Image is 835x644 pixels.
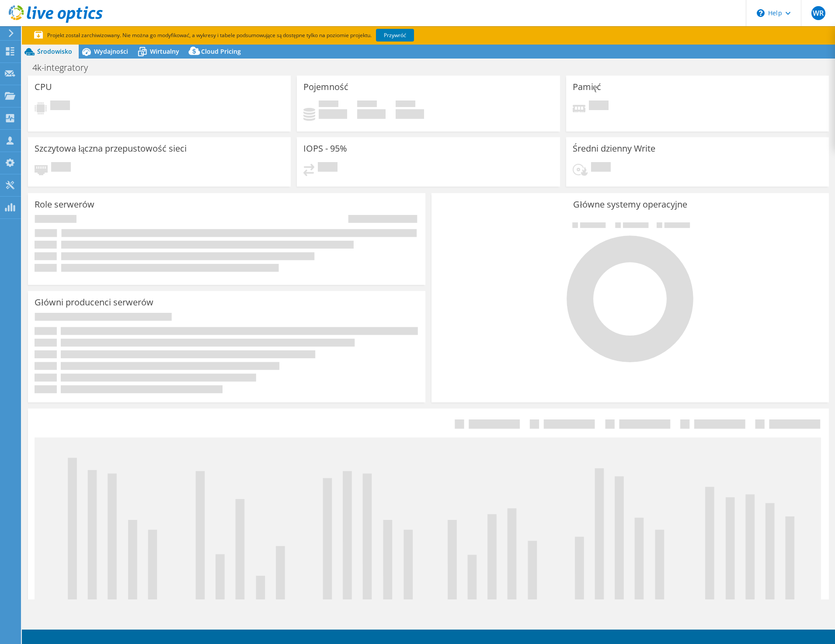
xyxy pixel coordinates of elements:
[34,31,463,40] p: Projekt został zarchiwizowany. Nie można go modyfikować, a wykresy i tabele podsumowujące są dost...
[396,100,415,109] span: Łącznie
[303,144,347,153] h3: IOPS - 95%
[35,82,52,92] h3: CPU
[35,298,153,307] h3: Główni producenci serwerów
[573,82,602,92] h3: Pamięć
[396,109,424,119] h4: 0 GiB
[150,47,179,55] span: Wirtualny
[50,100,70,112] span: Oczekuje
[438,200,822,209] h3: Główne systemy operacyjne
[318,162,337,174] span: Oczekuje
[319,100,338,109] span: Użytkownik
[37,47,72,55] span: Środowisko
[757,9,765,17] svg: \n
[591,162,611,174] span: Oczekuje
[319,109,347,119] h4: 0 GiB
[376,29,414,42] a: Przywróć
[303,82,348,92] h3: Pojemność
[589,100,609,112] span: Oczekuje
[35,200,94,209] h3: Role serwerów
[357,100,377,109] span: Wolne
[94,47,128,55] span: Wydajności
[357,109,386,119] h4: 0 GiB
[811,6,825,20] span: WR
[28,63,101,73] h1: 4k-integratory
[201,47,241,55] span: Cloud Pricing
[51,162,71,174] span: Oczekuje
[573,144,655,153] h3: Średni dzienny Write
[35,144,187,153] h3: Szczytowa łączna przepustowość sieci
